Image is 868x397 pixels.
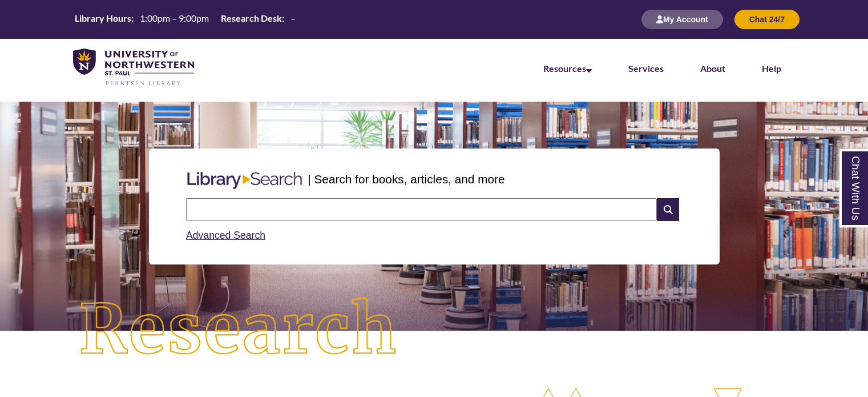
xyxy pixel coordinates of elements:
a: About [700,63,725,74]
img: UNWSP Library Logo [73,49,194,87]
button: Chat 24/7 [734,10,800,29]
a: My Account [641,14,723,24]
th: Library Hours: [70,12,135,25]
span: 1:00pm – 9:00pm [140,13,209,23]
th: Research Desk: [216,12,286,25]
table: Hours Today [70,12,300,26]
img: Libary Search [181,167,308,194]
a: Advanced Search [186,230,265,241]
a: Chat 24/7 [734,14,800,24]
a: Resources [543,63,592,74]
a: Help [762,63,781,74]
span: – [290,13,296,23]
a: Hours Today [70,12,300,27]
button: My Account [641,10,723,29]
p: | Search for books, articles, and more [308,170,504,188]
a: Services [628,63,664,74]
i: Search [657,198,679,221]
